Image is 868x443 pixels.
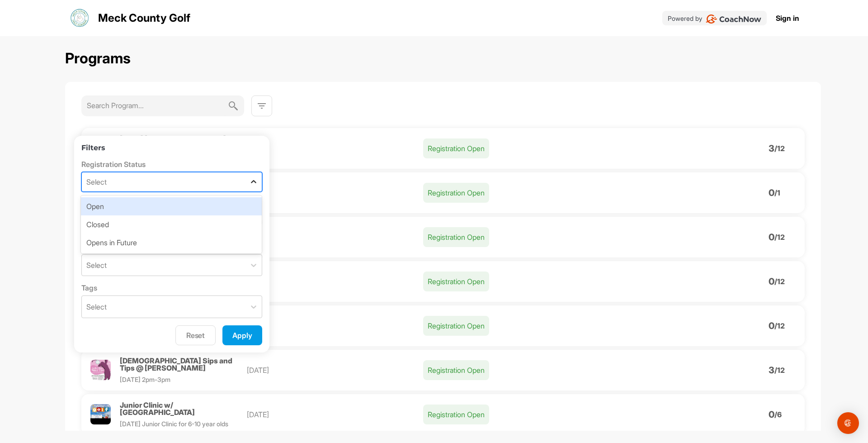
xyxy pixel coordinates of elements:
p: [DATE] [247,232,423,243]
span: Tags [81,283,97,293]
p: [DATE] [247,409,423,420]
p: 0 [769,189,774,196]
div: Select [86,260,107,271]
span: [DATE] [DEMOGRAPHIC_DATA] Clinic w/[GEOGRAPHIC_DATA] [120,134,226,151]
p: 0 [769,411,774,418]
p: / 12 [774,145,785,152]
p: / 12 [774,367,785,374]
p: [DATE] [247,276,423,287]
p: Registration Open [423,316,489,336]
div: Select [86,176,107,187]
p: [DATE] [247,365,423,376]
p: 3 [769,367,774,374]
div: Closed [81,215,262,233]
h3: Filters [81,136,262,160]
a: Sign in [776,13,799,24]
span: [DEMOGRAPHIC_DATA] Sips and Tips @ [PERSON_NAME] [120,356,232,372]
p: Registration Open [423,138,489,158]
span: Registration Status [81,160,146,169]
p: [DATE] [247,143,423,154]
p: Meck County Golf [98,10,190,26]
p: / 6 [774,411,782,418]
img: logo [69,7,91,29]
p: / 12 [774,278,785,285]
button: Reset [175,325,216,345]
p: / 12 [774,233,785,241]
p: Registration Open [423,360,489,380]
img: Profile picture [90,404,111,424]
span: [DATE] 2pm-3pm [120,376,170,383]
span: Junior Clinic w/ [GEOGRAPHIC_DATA] [120,400,195,417]
div: Open [81,197,262,215]
img: Profile picture [90,360,111,380]
div: Open Intercom Messenger [837,412,859,434]
p: Registration Open [423,183,489,203]
p: 3 [769,145,774,152]
p: / 12 [774,322,785,329]
p: [DATE] [247,320,423,331]
p: 0 [769,233,774,241]
img: svg+xml;base64,PHN2ZyB3aWR0aD0iMjQiIGhlaWdodD0iMjQiIHZpZXdCb3g9IjAgMCAyNCAyNCIgZmlsbD0ibm9uZSIgeG... [228,95,239,116]
input: Search Program... [87,95,228,115]
button: Apply [222,325,262,345]
div: Opens in Future [81,233,262,252]
p: / 1 [774,189,780,196]
p: 0 [769,278,774,285]
img: CoachNow [706,14,761,24]
p: Registration Open [423,227,489,247]
img: svg+xml;base64,PHN2ZyB3aWR0aD0iMjQiIGhlaWdodD0iMjQiIHZpZXdCb3g9IjAgMCAyNCAyNCIgZmlsbD0ibm9uZSIgeG... [256,100,267,111]
span: [DATE] Junior Clinic for 6-10 year olds [120,420,228,428]
h2: Programs [65,50,131,67]
p: 0 [769,322,774,329]
div: Select [86,301,107,312]
p: Powered by [668,14,702,23]
p: Registration Open [423,405,489,424]
p: [DATE] [247,187,423,198]
p: Registration Open [423,272,489,291]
